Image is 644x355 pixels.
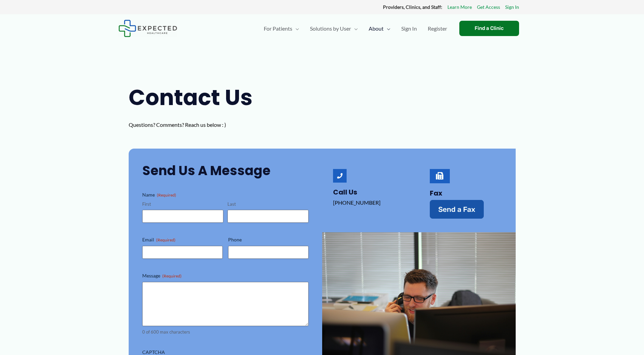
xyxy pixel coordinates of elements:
[162,273,182,278] span: (Required)
[142,191,176,198] legend: Name
[428,17,447,40] span: Register
[430,189,502,197] h4: Fax
[477,3,500,12] a: Get Access
[430,200,484,219] a: Send a Fax
[351,17,358,40] span: Menu Toggle
[142,162,309,179] h2: Send Us a Message
[363,17,396,40] a: AboutMenu Toggle
[333,169,347,183] a: Call Us
[505,3,519,12] a: Sign In
[142,236,223,243] label: Email
[396,17,422,40] a: Sign In
[383,4,442,10] strong: Providers, Clinics, and Staff:
[369,17,384,40] span: About
[142,201,223,207] label: First
[447,3,472,12] a: Learn More
[142,329,309,335] div: 0 of 600 max characters
[118,20,177,37] img: Expected Healthcare Logo - side, dark font, small
[333,198,405,208] p: [PHONE_NUMBER]‬‬
[258,17,305,40] a: For PatientsMenu Toggle
[305,17,363,40] a: Solutions by UserMenu Toggle
[422,17,453,40] a: Register
[333,187,357,197] a: Call Us
[384,17,390,40] span: Menu Toggle
[156,237,176,242] span: (Required)
[258,17,453,40] nav: Primary Site Navigation
[228,236,309,243] label: Phone
[292,17,299,40] span: Menu Toggle
[438,206,475,213] span: Send a Fax
[310,17,351,40] span: Solutions by User
[129,82,268,113] h1: Contact Us
[227,201,309,207] label: Last
[264,17,292,40] span: For Patients
[459,21,519,36] a: Find a Clinic
[129,120,268,130] p: Questions? Comments? Reach us below : )
[401,17,417,40] span: Sign In
[157,192,176,198] span: (Required)
[142,272,309,279] label: Message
